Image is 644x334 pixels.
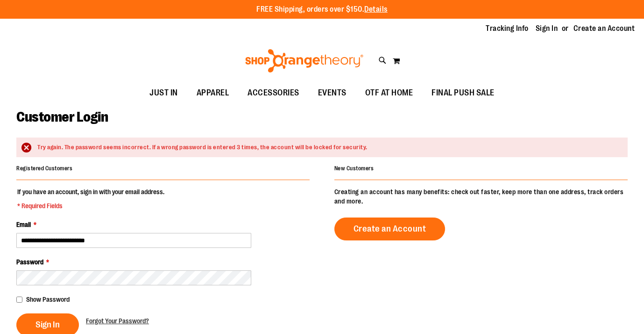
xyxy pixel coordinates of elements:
a: Forgot Your Password? [86,316,149,326]
span: FINAL PUSH SALE [432,82,495,103]
strong: New Customers [334,165,374,172]
a: Details [364,5,388,14]
legend: If you have an account, sign in with your email address. [16,187,165,211]
p: FREE Shipping, orders over $150. [256,4,388,15]
span: Email [16,221,31,228]
span: Sign In [35,319,60,330]
div: Try again. The password seems incorrect. If a wrong password is entered 3 times, the account will... [37,143,618,152]
span: EVENTS [318,82,347,103]
span: Forgot Your Password? [86,317,149,325]
a: APPAREL [187,82,239,104]
a: Create an Account [334,218,446,240]
span: OTF AT HOME [365,82,413,103]
strong: Registered Customers [16,165,72,172]
span: ACCESSORIES [248,82,299,103]
a: Create an Account [573,23,635,34]
a: ACCESSORIES [238,82,309,104]
p: Creating an account has many benefits: check out faster, keep more than one address, track orders... [334,187,628,206]
span: Show Password [26,296,70,303]
a: JUST IN [140,82,187,104]
span: Create an Account [354,224,426,234]
a: OTF AT HOME [356,82,423,104]
a: EVENTS [309,82,356,104]
span: Password [16,258,43,266]
a: FINAL PUSH SALE [422,82,504,104]
span: Customer Login [16,109,108,125]
span: JUST IN [149,82,178,103]
span: * Required Fields [17,201,164,211]
a: Sign In [536,23,558,34]
a: Tracking Info [486,23,529,34]
img: Shop Orangetheory [244,49,365,73]
span: APPAREL [197,82,229,103]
